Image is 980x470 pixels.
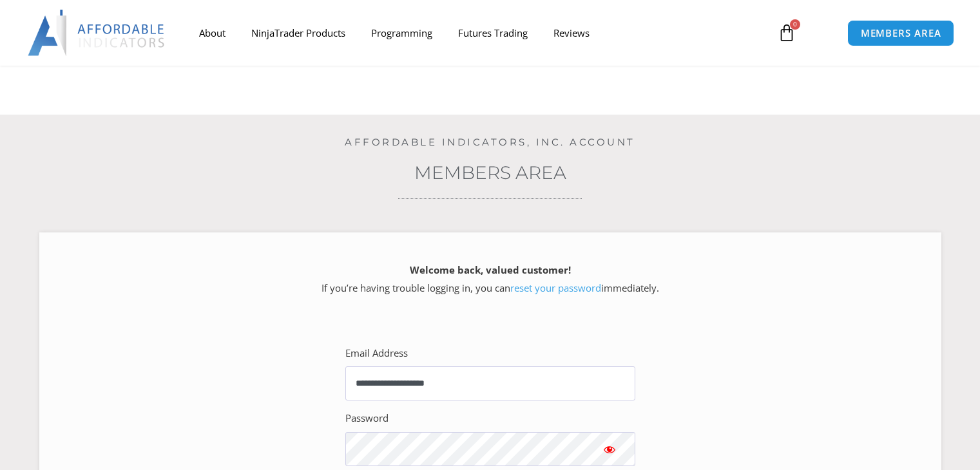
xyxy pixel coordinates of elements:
label: Password [345,409,389,428]
nav: Menu [186,18,765,48]
label: Email Address [345,344,408,362]
a: MEMBERS AREA [847,20,955,46]
span: MEMBERS AREA [861,28,941,38]
a: Programming [358,18,445,48]
a: Futures Trading [445,18,541,48]
a: Members Area [414,162,566,183]
strong: Welcome back, valued customer! [410,263,571,276]
a: About [186,18,238,48]
a: 0 [758,14,815,52]
a: NinjaTrader Products [238,18,358,48]
span: 0 [790,19,800,30]
img: LogoAI | Affordable Indicators – NinjaTrader [28,10,166,56]
button: Show password [584,432,635,466]
p: If you’re having trouble logging in, you can immediately. [62,261,919,297]
a: Reviews [541,18,602,48]
a: reset your password [510,281,601,294]
a: Affordable Indicators, Inc. Account [345,136,635,148]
